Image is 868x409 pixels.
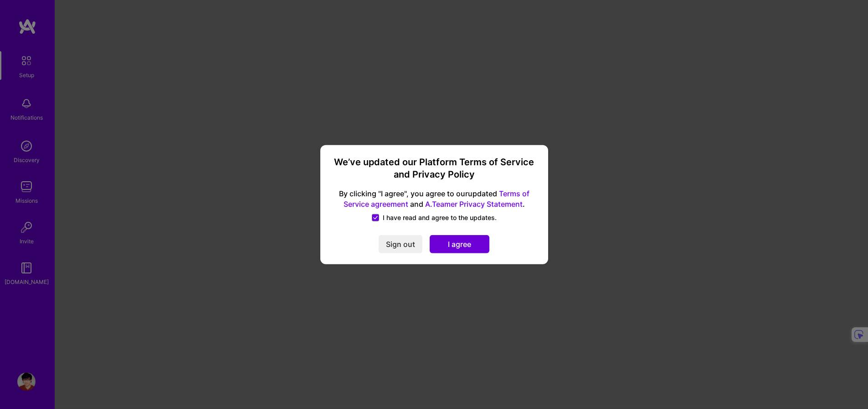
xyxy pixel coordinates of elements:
[331,156,537,181] h3: We’ve updated our Platform Terms of Service and Privacy Policy
[379,235,422,253] button: Sign out
[425,199,523,208] a: A.Teamer Privacy Statement
[383,213,497,222] span: I have read and agree to the updates.
[344,189,529,209] a: Terms of Service agreement
[331,189,537,210] span: By clicking "I agree", you agree to our updated and .
[430,235,489,253] button: I agree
